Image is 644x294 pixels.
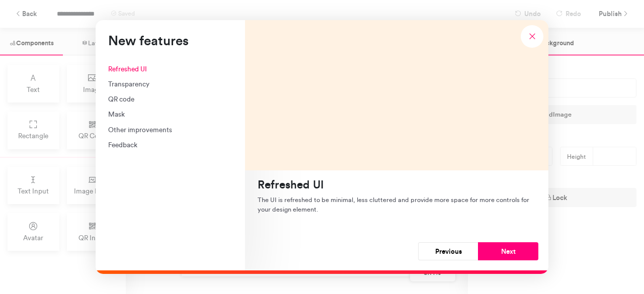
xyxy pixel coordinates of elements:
[108,79,232,89] div: Transparency
[108,94,232,104] div: QR code
[258,195,536,214] p: The UI is refreshed to be minimal, less cluttered and provide more space for more controls for yo...
[418,242,478,260] button: Previous
[594,244,632,282] iframe: Drift Widget Chat Controller
[108,140,232,150] div: Feedback
[478,242,538,260] button: Next
[96,20,548,274] div: New features
[108,109,232,119] div: Mask
[108,125,232,135] div: Other improvements
[108,33,232,49] h3: New features
[108,64,232,74] div: Refreshed UI
[258,178,536,191] h4: Refreshed UI
[418,242,538,260] div: Navigation button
